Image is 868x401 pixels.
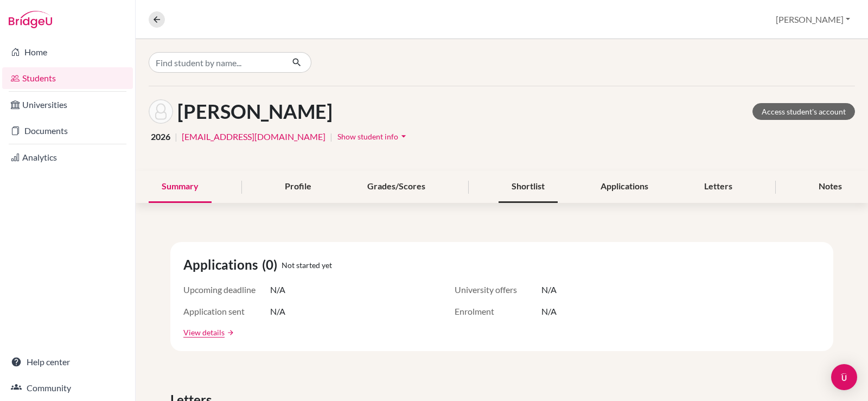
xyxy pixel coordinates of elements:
span: Enrolment [455,305,541,318]
a: Community [2,377,133,399]
span: | [175,130,177,143]
a: Home [2,41,133,63]
span: Application sent [183,305,270,318]
div: Applications [588,171,661,203]
a: Universities [2,94,133,116]
button: [PERSON_NAME] [771,9,855,30]
span: N/A [541,305,557,318]
span: (0) [262,255,282,275]
div: Letters [691,171,745,203]
span: Show student info [337,132,398,141]
a: Students [2,67,133,89]
span: University offers [455,283,541,296]
span: N/A [270,283,285,296]
span: N/A [270,305,285,318]
span: | [330,130,333,143]
span: N/A [541,283,557,296]
div: Notes [806,171,855,203]
div: Summary [149,171,212,203]
span: Applications [183,255,262,275]
div: Profile [272,171,324,203]
img: Bridge-U [9,11,52,28]
div: Open Intercom Messenger [831,364,857,390]
a: Documents [2,120,133,142]
span: 2026 [151,130,170,143]
div: Shortlist [499,171,558,203]
a: View details [183,327,225,338]
span: Not started yet [282,259,332,271]
a: Analytics [2,147,133,168]
button: Show student infoarrow_drop_down [337,128,410,145]
a: Help center [2,351,133,373]
a: [EMAIL_ADDRESS][DOMAIN_NAME] [182,130,325,143]
a: arrow_forward [225,329,234,336]
a: Access student's account [752,103,855,120]
h1: [PERSON_NAME] [177,100,333,123]
div: Grades/Scores [354,171,438,203]
img: Johnny Michael HALIM's avatar [149,99,173,124]
i: arrow_drop_down [398,131,409,142]
span: Upcoming deadline [183,283,270,296]
input: Find student by name... [149,52,283,73]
